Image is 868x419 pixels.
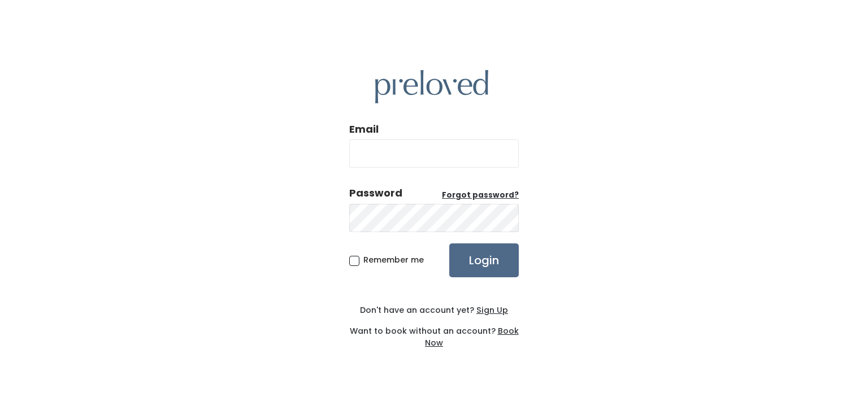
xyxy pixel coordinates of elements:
[363,254,424,265] span: Remember me
[375,70,488,103] img: preloved logo
[425,325,519,348] a: Book Now
[442,190,519,201] a: Forgot password?
[349,186,402,200] div: Password
[349,316,519,349] div: Want to book without an account?
[349,304,519,316] div: Don't have an account yet?
[349,122,379,137] label: Email
[476,304,508,316] u: Sign Up
[449,243,519,277] input: Login
[474,304,508,316] a: Sign Up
